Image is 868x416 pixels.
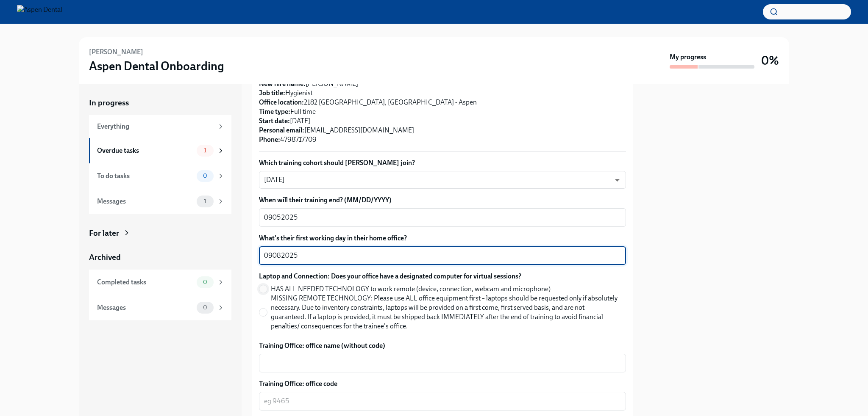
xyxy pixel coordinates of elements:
a: Overdue tasks1 [89,138,231,163]
span: 0 [198,279,212,285]
strong: My progress [670,52,706,62]
a: Everything [89,115,231,138]
p: Here's a reminder of the key details about this new hire: [PERSON_NAME] Hygienist 2182 [GEOGRAPHI... [259,70,626,144]
div: For later [89,228,119,239]
span: MISSING REMOTE TECHNOLOGY: Please use ALL office equipment first – laptops should be requested on... [271,294,619,331]
div: Everything [97,122,214,131]
a: For later [89,228,231,239]
label: Laptop and Connection: Does your office have a designated computer for virtual sessions? [259,272,626,281]
div: To do tasks [97,171,193,181]
a: To do tasks0 [89,163,231,189]
span: HAS ALL NEEDED TECHNOLOGY to work remote (device, connection, webcam and microphone) [271,284,551,294]
strong: Time type: [259,107,290,116]
a: Completed tasks0 [89,270,231,295]
span: 0 [198,173,212,179]
a: Archived [89,252,231,263]
label: Training Office: office code [259,379,626,388]
a: Messages1 [89,189,231,214]
label: Training Office: office name (without code) [259,341,626,350]
strong: Office location: [259,98,304,106]
h3: Aspen Dental Onboarding [89,58,224,74]
textarea: 09082025 [264,251,621,261]
a: Messages0 [89,295,231,320]
div: Completed tasks [97,278,193,287]
div: Overdue tasks [97,146,193,155]
strong: Phone: [259,135,280,143]
textarea: 09052025 [264,212,621,223]
span: 1 [199,198,211,204]
div: Messages [97,197,193,206]
strong: Personal email: [259,126,304,134]
label: Which training cohort should [PERSON_NAME] join? [259,158,626,168]
div: [DATE] [259,171,626,189]
a: In progress [89,97,231,108]
img: Aspen Dental [17,5,62,19]
h6: [PERSON_NAME] [89,47,143,57]
span: 0 [198,304,212,311]
span: 1 [199,147,211,154]
div: Messages [97,303,193,312]
h3: 0% [761,53,779,68]
label: When will their training end? (MM/DD/YYYY) [259,196,626,205]
label: What's their first working day in their home office? [259,234,626,243]
strong: Job title: [259,89,285,97]
strong: Start date: [259,117,290,125]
